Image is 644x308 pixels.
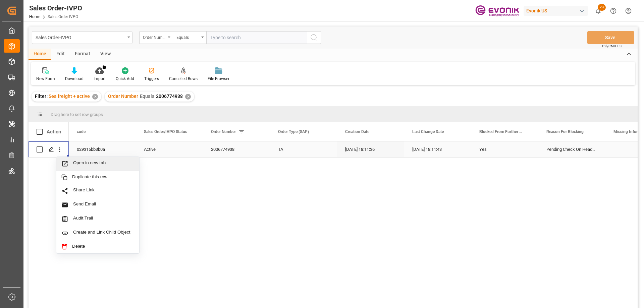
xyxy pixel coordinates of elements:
div: View [95,49,116,60]
span: Order Number [211,129,236,134]
div: Action [47,129,61,135]
div: Order Number [143,33,166,41]
button: Help Center [606,3,621,18]
button: Evonik US [524,4,591,17]
img: Evonik-brand-mark-Deep-Purple-RGB.jpeg_1700498283.jpeg [475,5,519,17]
div: [DATE] 18:11:43 [404,141,471,157]
div: Evonik US [524,6,588,16]
span: Sales Order/IVPO Status [144,129,187,134]
span: Creation Date [345,129,369,134]
span: Filter : [35,94,49,99]
div: Format [70,49,95,60]
div: [DATE] 18:11:36 [337,141,404,157]
div: 2006774938 [203,141,270,157]
div: Press SPACE to select this row. [29,141,69,158]
span: code [77,129,86,134]
div: Cancelled Rows [169,76,198,82]
div: Home [29,49,51,60]
span: Reason For Blocking [546,129,584,134]
div: New Form [36,76,55,82]
button: show 23 new notifications [591,3,606,18]
span: 23 [598,4,606,11]
button: search button [307,31,321,44]
span: 2006774938 [156,94,183,99]
span: Sea freight + active [49,94,90,99]
div: ✕ [92,94,98,100]
div: Yes [479,142,530,157]
span: Blocked From Further Processing [479,129,524,134]
span: Equals [140,94,154,99]
button: open menu [139,31,173,44]
span: Drag here to set row groups [51,112,103,117]
span: Order Type (SAP) [278,129,309,134]
div: Triggers [144,76,159,82]
div: File Browser [208,76,229,82]
span: Last Change Date [412,129,444,134]
div: Equals [176,33,199,41]
button: open menu [173,31,206,44]
div: TA [270,141,337,157]
div: Active [144,142,195,157]
button: Save [587,31,634,44]
div: Pending Check On Header Level, Special Transport Requirements Unchecked [538,141,605,157]
a: Home [29,14,40,19]
button: open menu [32,31,132,44]
div: Quick Add [116,76,134,82]
div: Download [65,76,84,82]
span: Order Number [108,94,138,99]
div: ✕ [185,94,191,100]
div: 029315bb3b0a [69,141,136,157]
input: Type to search [206,31,307,44]
div: Sales Order-IVPO [29,3,82,13]
div: Edit [51,49,70,60]
div: Sales Order-IVPO [36,33,125,41]
span: Ctrl/CMD + S [602,44,622,49]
